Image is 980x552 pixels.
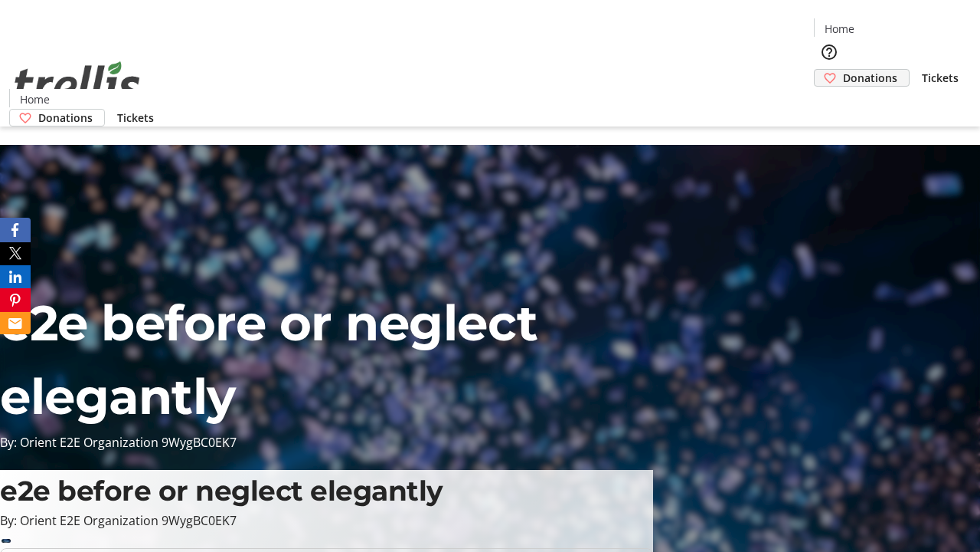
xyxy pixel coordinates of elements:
span: Tickets [117,110,154,126]
a: Home [10,91,59,107]
a: Tickets [910,70,971,86]
a: Home [815,21,864,37]
span: Home [825,21,854,37]
img: Orient E2E Organization 9WygBC0EK7's Logo [9,44,145,121]
a: Donations [814,69,910,87]
span: Home [20,91,50,107]
button: Help [814,37,844,67]
span: Tickets [922,70,959,86]
span: Donations [38,110,93,126]
button: Cart [814,87,844,117]
a: Tickets [105,110,166,126]
span: Donations [843,70,897,86]
a: Donations [9,109,105,127]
